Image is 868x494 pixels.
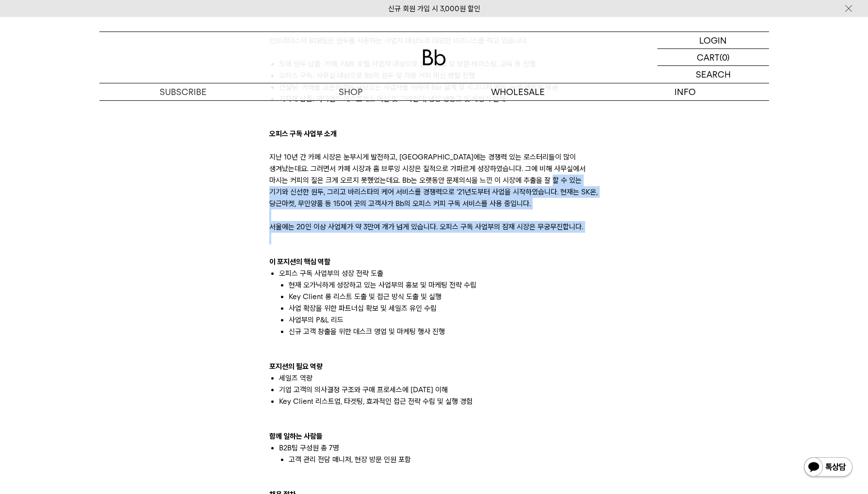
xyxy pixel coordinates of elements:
p: 오피스 구독 사업부의 성장 전략 도출 [279,268,599,279]
a: SHOP [267,83,434,100]
b: 이 포지션의 핵심 역할 [269,257,330,266]
p: 지난 10년 간 카페 시장은 눈부시게 발전하고, [GEOGRAPHIC_DATA]에는 경쟁력 있는 로스터리들이 많이 생겨났는데요. 그러면서 카페 시장과 홈 브루잉 시장은 질적으... [269,151,599,233]
li: 신규 고객 창출을 위한 데스크 영업 및 마케팅 행사 진행 [289,326,599,337]
li: 고객 관리 전담 매니저, 현장 방문 인원 포함 [289,454,599,465]
a: CART (0) [657,49,769,66]
p: WHOLESALE [434,83,602,100]
p: LOGIN [699,32,727,48]
li: 사업 확장을 위한 파트너십 확보 및 세일즈 유인 수립 [289,303,599,314]
img: 카카오톡 채널 1:1 채팅 버튼 [803,456,853,479]
li: 기업 고객의 의사결정 구조와 구매 프로세스에 [DATE] 이해 [279,384,599,396]
p: (0) [720,49,730,65]
b: 포지션의 필요 역량 [269,362,323,371]
li: 세일즈 역량 [279,372,599,384]
li: 사업부의 P&L 리드 [289,314,599,326]
li: B2B팀 구성원 총 7명 [279,442,599,465]
img: 로고 [423,49,446,65]
a: SUBSCRIBE [99,83,267,100]
b: 오피스 구독 사업부 소개 [269,129,337,138]
b: 함께 일하는 사람들 [269,432,323,441]
p: CART [697,49,720,65]
a: 신규 회원 가입 시 3,000원 할인 [388,4,480,13]
a: LOGIN [657,32,769,49]
li: Key Client 리스트업, 타겟팅, 효과적인 접근 전략 수립 및 실행 경험 [279,396,599,407]
p: SEARCH [696,66,731,83]
li: Key Client 롱 리스트 도출 및 접근 방식 도출 및 실행 [289,291,599,303]
li: 현재 오가닉하게 성장하고 있는 사업부의 홍보 및 마케팅 전략 수립 [289,279,599,291]
p: INFO [602,83,769,100]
